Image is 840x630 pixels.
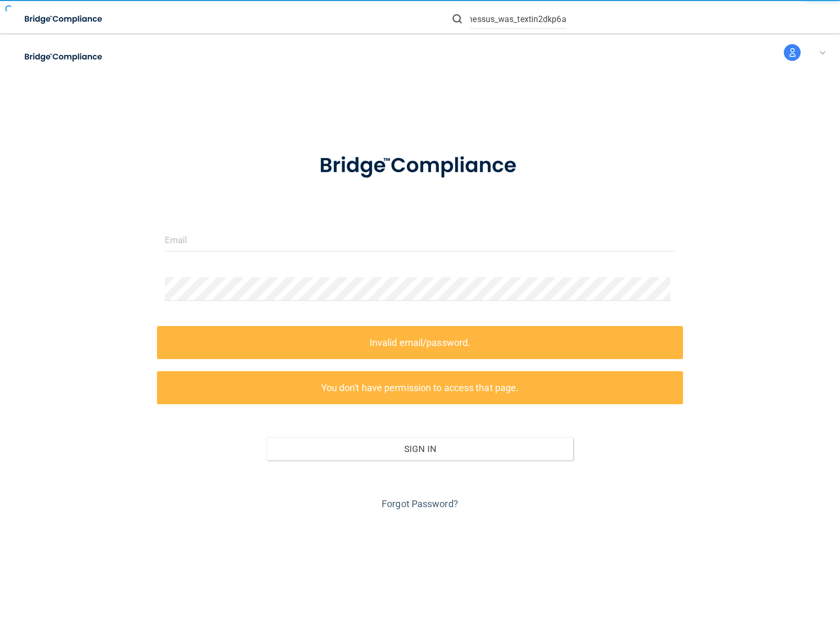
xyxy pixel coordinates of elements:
iframe: Drift Widget Chat Controller [658,555,827,597]
img: ic-search.3b580494.png [453,14,462,24]
a: Forgot Password? [382,498,458,509]
img: bridge_compliance_login_screen.278c3ca4.svg [298,139,542,193]
input: Email [165,228,676,251]
label: Invalid email/password. [157,326,684,359]
img: bridge_compliance_login_screen.278c3ca4.svg [16,8,112,30]
label: You don't have permission to access that page. [157,371,684,404]
img: avatar.17b06cb7.svg [784,44,801,61]
input: Search [470,9,566,29]
img: arrow-down.227dba2b.svg [820,51,826,55]
img: bridge_compliance_login_screen.278c3ca4.svg [16,46,112,68]
button: Sign In [267,437,573,460]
